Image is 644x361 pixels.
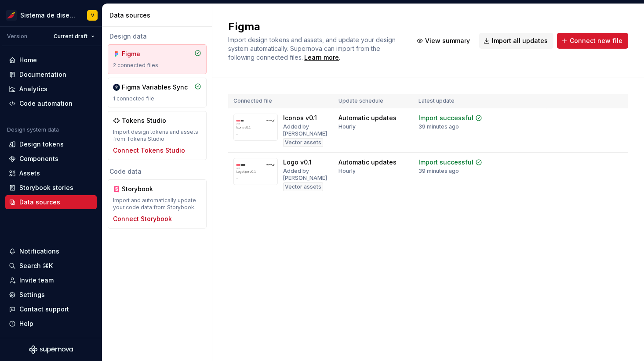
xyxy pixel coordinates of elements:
[283,182,323,191] div: Vector assets
[418,168,459,175] div: 39 minutes ago
[413,94,498,108] th: Latest update
[50,30,98,43] button: Current draft
[7,126,59,133] div: Design system data
[228,36,397,61] span: Import design tokens and assets, and update your design system automatically. Supernova can impor...
[5,302,97,316] button: Contact support
[5,97,97,111] a: Code automation
[108,32,207,41] div: Design data
[19,198,60,207] div: Data sources
[19,276,54,285] div: Invite team
[492,36,548,45] span: Import all updates
[338,123,356,130] div: Hourly
[5,53,97,67] a: Home
[5,195,97,209] a: Data sources
[19,70,66,79] div: Documentation
[5,82,97,96] a: Analytics
[19,99,73,108] div: Code automation
[19,183,73,192] div: Storybook stories
[338,114,397,122] div: Automatic updates
[418,123,459,130] div: 39 minutes ago
[6,10,17,21] img: 55604660-494d-44a9-beb2-692398e9940a.png
[338,158,397,167] div: Automatic updates
[283,138,323,147] div: Vector assets
[122,185,164,193] div: Storybook
[283,123,328,137] div: Added by [PERSON_NAME]
[122,83,188,92] div: Figma Variables Sync
[557,33,628,49] button: Connect new file
[54,33,87,40] span: Current draft
[5,68,97,82] a: Documentation
[19,56,37,64] div: Home
[479,33,553,49] button: Import all updates
[113,129,201,143] div: Import design tokens and assets from Tokens Studio
[19,305,69,314] div: Contact support
[19,85,47,93] div: Analytics
[283,168,328,182] div: Added by [PERSON_NAME]
[113,197,201,211] div: Import and automatically update your code data from Storybook.
[108,111,207,160] a: Tokens StudioImport design tokens and assets from Tokens StudioConnect Tokens Studio
[5,317,97,331] button: Help
[338,168,356,175] div: Hourly
[228,94,333,108] th: Connected file
[418,114,473,122] div: Import successful
[108,179,207,229] a: StorybookImport and automatically update your code data from Storybook.Connect Storybook
[333,94,413,108] th: Update schedule
[412,33,476,49] button: View summary
[425,36,470,45] span: View summary
[7,33,27,40] div: Version
[20,11,76,20] div: Sistema de diseño Iberia
[19,319,33,328] div: Help
[113,146,185,155] button: Connect Tokens Studio
[283,114,317,122] div: Iconos v0.1
[19,169,40,178] div: Assets
[418,158,473,167] div: Import successful
[29,345,73,354] svg: Supernova Logo
[570,36,622,45] span: Connect new file
[283,158,312,167] div: Logo v0.1
[113,214,172,223] button: Connect Storybook
[304,53,339,62] a: Learn more
[5,152,97,166] a: Components
[5,273,97,287] a: Invite team
[91,12,94,19] div: V
[109,11,208,20] div: Data sources
[5,244,97,258] button: Notifications
[122,50,164,58] div: Figma
[19,154,58,163] div: Components
[19,290,45,299] div: Settings
[122,116,166,125] div: Tokens Studio
[5,181,97,195] a: Storybook stories
[303,54,340,61] span: .
[113,95,201,102] div: 1 connected file
[19,140,64,149] div: Design tokens
[5,259,97,273] button: Search ⌘K
[19,261,53,270] div: Search ⌘K
[228,20,402,34] h2: Figma
[108,167,207,176] div: Code data
[5,288,97,302] a: Settings
[108,78,207,107] a: Figma Variables Sync1 connected file
[2,6,100,25] button: Sistema de diseño IberiaV
[113,62,201,69] div: 2 connected files
[5,137,97,151] a: Design tokens
[5,166,97,180] a: Assets
[108,44,207,74] a: Figma2 connected files
[19,247,59,256] div: Notifications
